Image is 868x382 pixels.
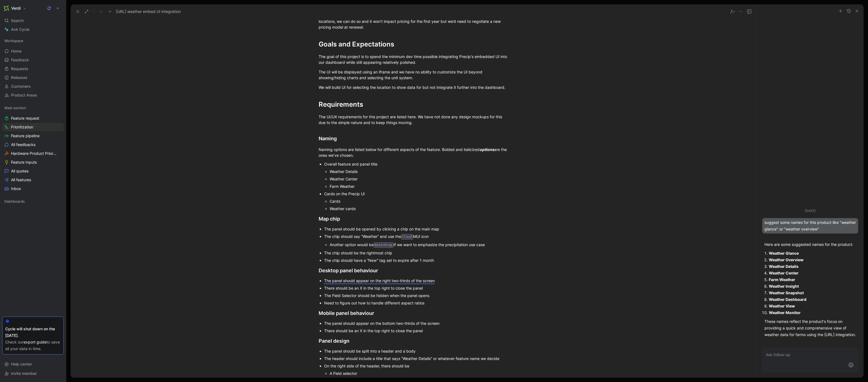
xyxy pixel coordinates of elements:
[769,304,795,308] strong: Weather View
[330,206,509,211] div: Weather cards
[11,186,21,191] span: Inbox
[11,66,28,72] span: Requests
[2,369,64,378] div: Invite member
[764,241,856,248] p: Here are some suggested names for the product:
[11,142,35,147] span: All feedbacks
[805,208,816,214] div: [DATE]
[324,285,509,291] div: There should be an X in the top right to close the panel
[324,250,509,256] div: The chip should be the rightmost chip
[2,17,64,25] div: Search
[764,318,856,338] p: These names reflect the product's focus on providing a quick and comprehensive view of weather da...
[319,135,509,142] div: Naming
[324,257,509,263] div: The chip should have a “New” tag set to expire after 1 month
[11,26,29,33] span: Ask Cycle
[769,264,799,269] strong: Weather Details
[374,242,394,248] code: WaterDrop
[769,284,799,288] strong: Weather Insight
[11,168,29,174] span: All quotes
[401,234,413,240] code: Cloud
[2,82,64,90] a: Customers
[4,105,26,111] span: Main section
[319,215,509,222] div: Map chip
[2,123,64,131] a: Prioritization
[769,277,795,282] strong: Farm Weather
[330,169,509,174] div: Weather Details
[769,290,804,295] strong: Weather Snapshot
[2,91,64,99] a: Product Areas
[2,360,64,368] div: Help center
[2,114,64,122] a: Feature request
[2,25,64,34] a: Ask Cycle
[2,104,64,112] div: Main section
[2,37,64,45] div: Workspace
[11,151,57,156] span: Hardware Product Prioritization
[319,84,509,90] div: We will build UI for selecting the location to show data for but not integrate it further into th...
[11,17,24,24] span: Search
[11,124,33,130] span: Prioritization
[762,218,858,233] div: suggest some names for this product like "weather glance" or "weather overview"
[2,56,64,64] a: Feedback
[319,69,509,81] div: The UI will be displayed using an iframe and we have no ability to customize the UI beyond showin...
[11,362,32,366] span: Help center
[24,340,47,344] a: export guide
[4,6,9,11] img: Verdi
[330,370,509,376] div: A Field selector
[11,6,21,11] h1: Verdi
[319,147,509,158] div: Naming options are listed below for different aspects of the feature. Bolded and italicized are t...
[2,132,64,140] a: Feature pipeline
[319,337,509,345] div: Panel design
[11,160,37,165] span: Feature Inputs
[2,141,64,149] a: All feedbacks
[4,199,25,204] span: Dashboards
[324,233,509,240] div: The chip should say “Weather” and use the MUI icon
[324,328,509,334] div: There should be an X in the top right to close the panel
[324,191,509,197] div: Cards on the Precip UI
[11,48,21,54] span: Home
[330,242,509,248] div: Another option would be if we want to emphasize the precipitation use case
[480,147,494,152] em: options
[2,158,64,166] a: Feature Inputs
[11,371,37,376] span: Invite member
[2,65,64,73] a: Requests
[324,293,509,298] div: The Field Selector should be hidden when the panel opens
[769,297,806,302] strong: Weather Dashboard
[769,251,799,255] strong: Weather Glance
[5,326,61,339] div: Cycle will shut down on the [DATE].
[2,104,64,193] div: Main sectionFeature requestPrioritizationFeature pipelineAll feedbacksHardware Product Prioritiza...
[11,133,40,139] span: Feature pipeline
[2,4,28,12] button: VerdiVerdi
[769,310,801,315] strong: Weather Monitor
[2,73,64,82] a: Releases
[324,363,509,369] div: On the right side of the header, there should be
[2,197,64,205] div: Dashboards
[116,8,181,15] span: [URL] weather embed UI integration
[2,167,64,175] a: All quotes
[324,161,509,167] div: Overall feature and panel title
[11,57,29,63] span: Feedback
[11,75,27,80] span: Releases
[2,176,64,184] a: All features
[319,100,509,109] div: Requirements
[330,183,509,189] div: Farm Weather
[4,38,23,43] span: Workspace
[330,176,509,182] div: Weather Center
[324,320,509,326] div: The panel should appear on the bottom two-thirds of the screen
[11,92,37,98] span: Product Areas
[330,198,509,204] div: Cards
[769,257,803,262] strong: Weather Overview
[324,278,435,283] mark: The panel should appear on the right two-thirds of the screen
[319,114,509,125] div: The UI/UX requirements for this project are listed here. We have not done any design mockups for ...
[2,47,64,55] a: Home
[324,348,509,354] div: The panel should be split into a header and a body
[2,197,64,207] div: Dashboards
[319,39,509,49] div: Goals and Expectations
[324,356,509,361] div: The header should include a title that says “Weather Details” or whatever feature name we decide
[319,54,509,65] div: The goal of this project is to spend the minimum dev time possible integrating Precip's embedded ...
[2,149,64,158] a: Hardware Product Prioritization
[2,185,64,193] a: Inbox
[11,116,39,121] span: Feature request
[5,339,61,352] div: Check our to save all your data in time.
[11,84,31,89] span: Customers
[324,300,509,306] div: Need to figure out how to handle different aspect ratios
[11,177,31,183] span: All features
